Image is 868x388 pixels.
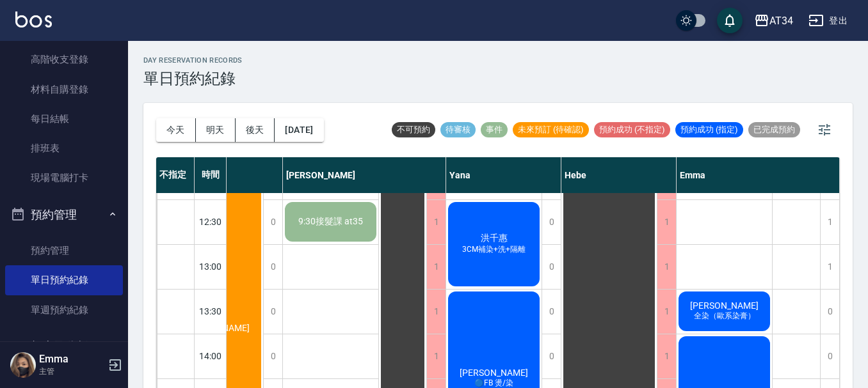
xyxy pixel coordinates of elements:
button: AT34 [749,8,798,34]
div: 0 [263,245,282,289]
div: 1 [426,245,446,289]
button: save [717,8,743,33]
a: 材料自購登錄 [5,75,123,104]
h5: Emma [39,353,104,366]
a: 每日結帳 [5,104,123,134]
div: 13:30 [195,289,227,334]
span: 全染（歐系染膏） [691,311,758,322]
a: 預約管理 [5,236,123,265]
div: 0 [263,290,282,334]
h2: day Reservation records [143,56,243,65]
div: 0 [263,200,282,244]
div: 1 [426,200,446,244]
div: 1 [426,290,446,334]
div: 1 [426,334,446,378]
div: 1 [820,245,839,289]
span: [PERSON_NAME] [687,300,761,311]
button: 今天 [156,118,196,142]
a: 單日預約紀錄 [5,265,123,295]
span: 事件 [481,124,508,136]
div: 1 [820,200,839,244]
div: Emma [677,157,840,193]
div: 14:00 [195,334,227,378]
div: Hebe [561,157,677,193]
div: 1 [657,290,676,334]
div: 0 [542,334,561,378]
div: 0 [820,290,839,334]
span: [PERSON_NAME] [457,368,531,378]
div: 1 [657,334,676,378]
p: 主管 [39,366,104,377]
h3: 單日預約紀錄 [143,70,243,88]
a: 單週預約紀錄 [5,295,123,325]
div: 不指定 [156,157,195,193]
div: 12:30 [195,199,227,244]
button: [DATE] [275,118,323,142]
span: 已完成預約 [748,124,800,136]
span: 預約成功 (指定) [675,124,743,136]
div: 1 [657,200,676,244]
a: 排班表 [5,134,123,163]
div: 0 [542,245,561,289]
button: 登出 [803,9,853,33]
span: 待審核 [440,124,476,136]
span: 預約成功 (不指定) [594,124,670,136]
button: 預約管理 [5,198,123,231]
span: 不可預約 [392,124,435,136]
span: 3CM補染+洗+隔離 [460,244,528,255]
div: 1 [657,245,676,289]
a: 現場電腦打卡 [5,163,123,192]
div: 時間 [195,157,227,193]
span: 未來預訂 (待確認) [513,124,589,136]
a: 高階收支登錄 [5,45,123,74]
button: 後天 [236,118,275,142]
div: 0 [263,334,282,378]
button: 報表及分析 [5,330,123,363]
div: Yana [446,157,561,193]
div: 13:00 [195,244,227,289]
div: [PERSON_NAME] [283,157,446,193]
div: 0 [820,334,839,378]
span: 洪千惠 [478,233,510,244]
button: 明天 [196,118,236,142]
img: Logo [15,12,52,27]
div: 0 [542,290,561,334]
span: 9:30接髮課 at35 [296,216,366,228]
img: Person [10,352,36,378]
div: AT34 [769,13,793,29]
div: 0 [542,200,561,244]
